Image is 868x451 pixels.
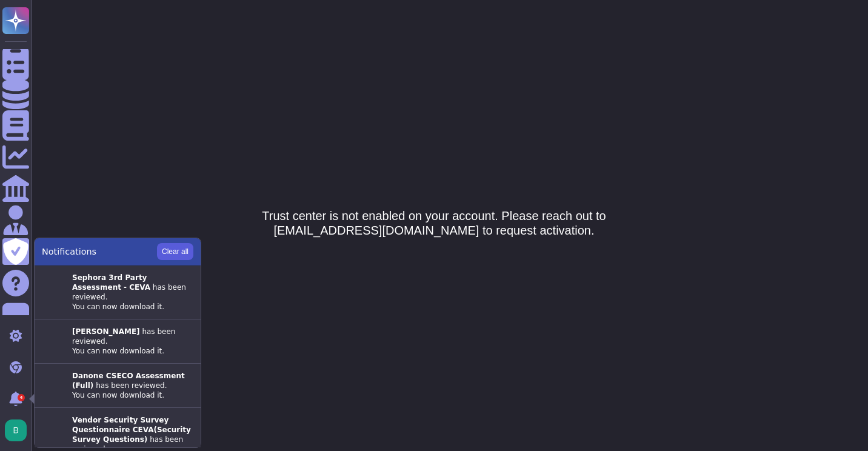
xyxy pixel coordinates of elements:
h5: Trust center is not enabled on your account. Please reach out to [EMAIL_ADDRESS][DOMAIN_NAME] to ... [217,209,651,238]
div: has been reviewed. You can now download it. [72,371,193,400]
div: has been reviewed. You can now download it. [72,327,193,356]
strong: Vendor Security Survey Questionnaire CEVA(Security Survey Questions) [72,416,191,444]
strong: Sephora 3rd Party Assessment - CEVA [72,273,150,292]
div: has been reviewed. You can now download it. [72,273,193,312]
button: Danone CSECO Assessment (Full) has been reviewed.You can now download it. [35,364,201,408]
strong: [PERSON_NAME] [72,327,140,336]
button: [PERSON_NAME] has been reviewed.You can now download it. [35,319,201,364]
img: user [5,419,27,441]
strong: Danone CSECO Assessment (Full) [72,372,185,390]
button: user [2,417,35,444]
button: Clear all [157,243,193,260]
button: Sephora 3rd Party Assessment - CEVA has been reviewed.You can now download it. [35,266,201,319]
span: Notifications [42,246,96,258]
div: 4 [18,394,25,401]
